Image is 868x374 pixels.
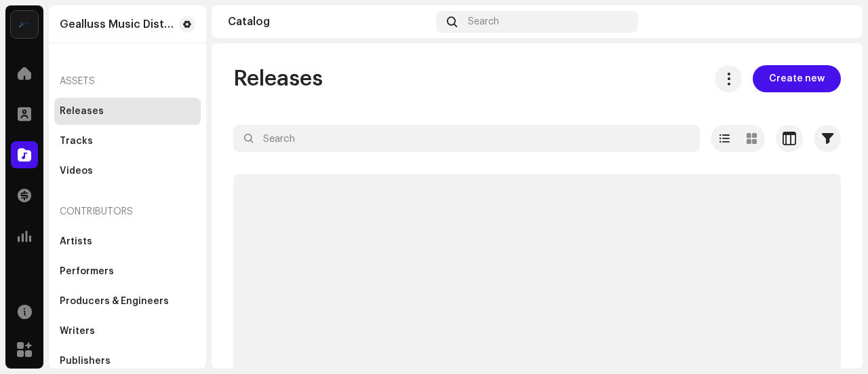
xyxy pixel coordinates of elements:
button: Create new [753,65,841,92]
input: Search [233,125,700,152]
img: 7e4e612c-8fc9-4e70-ba30-780837b5408d [825,11,846,33]
re-a-nav-header: Contributors [54,195,201,228]
div: Publishers [60,356,111,367]
div: Tracks [60,136,93,147]
re-m-nav-item: Performers [54,258,201,285]
div: Videos [60,166,93,176]
re-m-nav-item: Artists [54,228,201,255]
div: Artists [60,236,92,247]
div: Gealluss Music Distribution [60,19,174,30]
re-m-nav-item: Producers & Engineers [54,288,201,315]
re-a-nav-header: Assets [54,65,201,98]
re-m-nav-item: Writers [54,318,201,345]
re-m-nav-item: Videos [54,157,201,185]
span: Create new [769,65,825,92]
img: ef15aa5b-e20a-4b5c-9b69-724c15fb7de9 [11,11,38,38]
span: Search [468,16,499,27]
div: Producers & Engineers [60,296,169,307]
div: Performers [60,266,114,277]
span: Releases [233,65,323,92]
div: Releases [60,106,104,117]
re-m-nav-item: Releases [54,98,201,125]
re-m-nav-item: Tracks [54,128,201,155]
div: Catalog [228,16,431,27]
div: Writers [60,326,95,337]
